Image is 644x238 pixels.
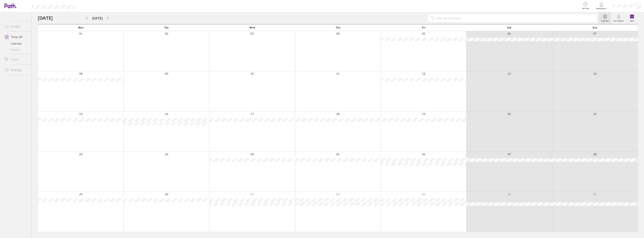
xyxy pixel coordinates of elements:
a: Notifications [595,2,607,10]
a: Calendar [599,12,611,24]
a: People [1,23,32,30]
label: Calendar [599,19,611,22]
a: History [1,47,32,53]
label: Book [628,19,637,22]
input: Filter by employee [434,15,594,22]
span: Wed [249,26,255,29]
a: Time off [1,33,32,41]
span: Tue [164,26,169,29]
a: Settings [1,66,32,74]
span: Mon [78,26,84,29]
span: Thu [336,26,340,29]
span: Get help [579,7,592,10]
span: Notifications [595,7,607,10]
a: Calendar [1,41,32,47]
a: Tools [1,56,32,63]
span: Sat [507,26,511,29]
span: Fri [422,26,425,29]
span: Sun [593,26,597,29]
a: Book [626,12,638,24]
label: My holidays [611,19,626,22]
button: [DATE] [89,15,106,21]
a: My holidays [611,12,626,24]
